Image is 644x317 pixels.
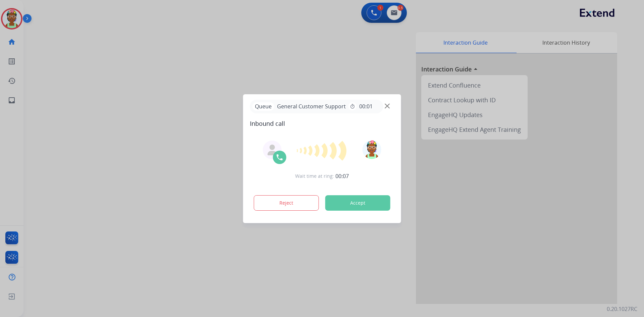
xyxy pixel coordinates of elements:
span: 00:07 [335,172,349,180]
button: Reject [254,195,319,211]
img: agent-avatar [267,145,278,155]
span: 00:01 [359,102,373,110]
span: Wait time at ring: [295,173,334,179]
p: Queue [253,102,274,111]
img: close-button [385,103,390,108]
img: avatar [362,140,381,159]
span: Inbound call [250,119,394,128]
img: call-icon [276,153,284,161]
mat-icon: timer [350,104,355,109]
p: 0.20.1027RC [607,305,637,313]
button: Accept [325,195,390,211]
span: General Customer Support [274,102,348,110]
